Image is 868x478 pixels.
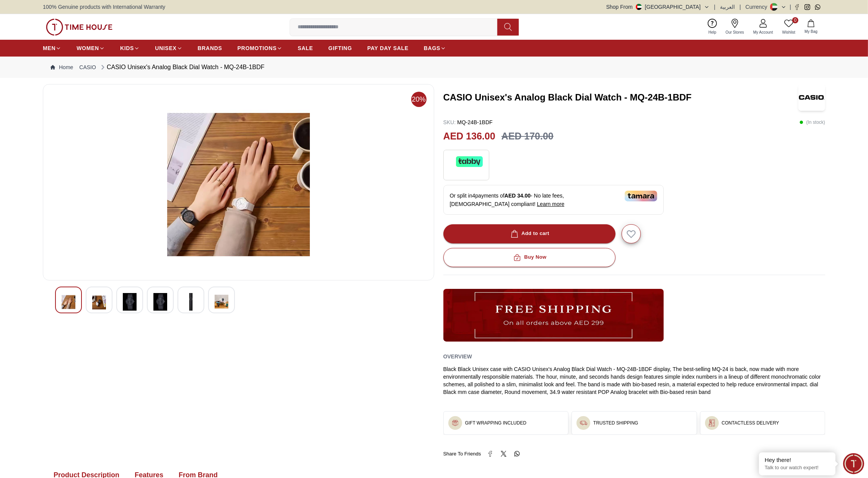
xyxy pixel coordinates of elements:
h3: AED 170.00 [502,129,554,144]
div: Hey there! [765,456,830,464]
span: 100% Genuine products with International Warranty [43,3,165,11]
a: PROMOTIONS [238,41,283,55]
a: WOMEN [77,41,105,55]
span: UNISEX [155,44,176,52]
span: 0 [792,17,798,23]
a: Help [704,17,721,37]
span: My Bag [801,29,821,34]
img: ... [708,419,716,427]
button: Shop From[GEOGRAPHIC_DATA] [606,3,710,11]
span: BRANDS [198,44,222,52]
span: Learn more [537,201,565,207]
a: 0Wishlist [778,17,800,37]
p: MQ-24B-1BDF [443,118,493,126]
img: ... [443,289,664,342]
span: GIFTING [328,44,352,52]
span: Share To Friends [443,450,481,458]
a: UNISEX [155,41,182,55]
span: AED 34.00 [505,193,531,199]
a: PAY DAY SALE [367,41,409,55]
img: CASIO Unisex's Analog Black Dial Watch - MQ-24B-1BDF [215,293,228,311]
div: CASIO Unisex's Analog Black Dial Watch - MQ-24B-1BDF [99,63,264,72]
span: SALE [298,44,313,52]
span: MEN [43,44,55,52]
button: My Bag [800,18,822,36]
a: Our Stores [721,17,749,37]
span: | [739,3,741,11]
img: CASIO Unisex's Analog Black Dial Watch - MQ-24B-1BDF [184,293,198,311]
p: Talk to our watch expert! [765,465,830,471]
a: KIDS [120,41,140,55]
img: United Arab Emirates [636,4,642,10]
nav: Breadcrumb [43,57,825,78]
div: Buy Now [512,253,546,262]
a: Facebook [794,4,800,10]
span: WOMEN [77,44,99,52]
a: GIFTING [328,41,352,55]
a: Instagram [804,4,810,10]
img: ... [451,419,459,427]
img: ... [46,19,112,36]
button: Add to cart [443,224,616,243]
img: Tamara [625,191,657,201]
h3: CASIO Unisex's Analog Black Dial Watch - MQ-24B-1BDF [443,91,793,104]
a: BAGS [424,41,446,55]
div: Add to cart [509,229,549,238]
a: CASIO [79,63,96,71]
img: CASIO Unisex's Analog Black Dial Watch - MQ-24B-1BDF [49,91,428,274]
span: KIDS [120,44,134,52]
a: Whatsapp [815,4,821,10]
span: PROMOTIONS [238,44,277,52]
img: CASIO Unisex's Analog Black Dial Watch - MQ-24B-1BDF [153,293,167,311]
div: Black Black Unisex case with CASIO Unisex's Analog Black Dial Watch - MQ-24B-1BDF display, The be... [443,365,826,396]
span: | [790,3,791,11]
img: CASIO Unisex's Analog Black Dial Watch - MQ-24B-1BDF [123,293,137,311]
h3: GIFT WRAPPING INCLUDED [465,420,526,426]
span: PAY DAY SALE [367,44,409,52]
button: Buy Now [443,248,616,267]
span: 20% [411,92,427,107]
div: Chat Widget [843,453,864,474]
a: MEN [43,41,61,55]
h3: TRUSTED SHIPPING [593,420,638,426]
div: Or split in 4 payments of - No late fees, [DEMOGRAPHIC_DATA] compliant! [443,185,664,215]
span: Our Stores [723,29,747,35]
img: CASIO Unisex's Analog Black Dial Watch - MQ-24B-1BDF [92,293,106,311]
a: SALE [298,41,313,55]
a: Home [50,63,73,71]
h3: CONTACTLESS DELIVERY [722,420,779,426]
div: Currency [746,3,770,11]
span: SKU : [443,119,456,125]
span: My Account [750,29,776,35]
img: CASIO Unisex's Analog Black Dial Watch - MQ-24B-1BDF [62,293,75,311]
span: Wishlist [779,29,798,35]
button: العربية [720,3,735,11]
img: CASIO Unisex's Analog Black Dial Watch - MQ-24B-1BDF [798,84,825,111]
span: BAGS [424,44,440,52]
span: | [714,3,716,11]
p: ( In stock ) [800,118,825,126]
a: BRANDS [198,41,222,55]
h2: AED 136.00 [443,129,495,144]
img: ... [580,419,587,427]
span: Help [705,29,720,35]
h2: Overview [443,351,472,362]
